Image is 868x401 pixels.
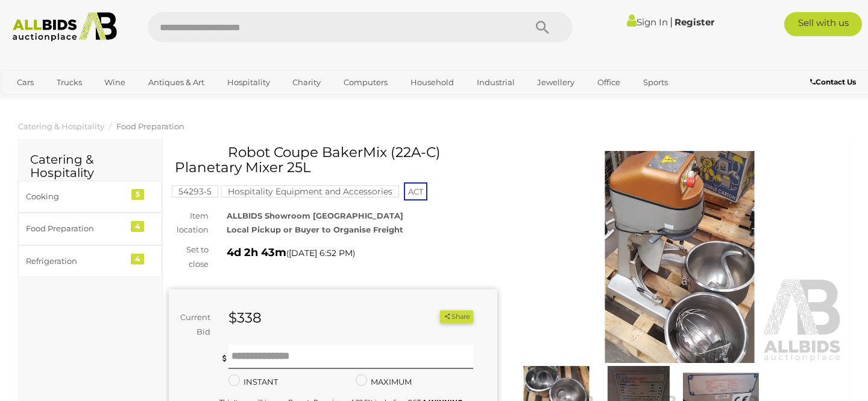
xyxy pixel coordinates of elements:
[26,254,125,268] div: Refrigeration
[18,181,162,213] a: Cooking 5
[131,189,144,200] div: 5
[440,310,473,323] button: Share
[227,225,403,234] strong: Local Pickup or Buyer to Organise Freight
[96,72,133,92] a: Wine
[289,248,353,258] span: [DATE] 6:52 PM
[169,310,219,339] div: Current Bid
[512,12,573,42] button: Search
[227,211,403,220] strong: ALLBIDS Showroom [GEOGRAPHIC_DATA]
[469,72,523,92] a: Industrial
[228,375,278,389] label: INSTANT
[26,190,125,204] div: Cooking
[810,75,859,89] a: Contact Us
[784,12,862,36] a: Sell with us
[172,187,218,196] a: 54293-5
[675,16,714,28] a: Register
[18,213,162,245] a: Food Preparation 4
[49,72,90,92] a: Trucks
[228,309,262,326] strong: $338
[515,151,844,363] img: Robot Coupe BakerMix (22A-C) Planetary Mixer 25L
[426,311,438,323] li: Watch this item
[404,182,427,200] span: ACT
[285,72,329,92] a: Charity
[627,16,668,28] a: Sign In
[172,185,218,197] mark: 54293-5
[160,243,218,271] div: Set to close
[635,72,676,92] a: Sports
[30,153,150,179] h2: Catering & Hospitality
[18,245,162,277] a: Refrigeration 4
[286,248,355,258] span: ( )
[810,77,856,86] b: Contact Us
[221,185,399,197] mark: Hospitality Equipment and Accessories
[131,221,144,232] div: 4
[227,246,286,259] strong: 4d 2h 43m
[18,121,104,131] a: Catering & Hospitality
[131,254,144,265] div: 4
[403,72,462,92] a: Household
[336,72,395,92] a: Computers
[221,187,399,196] a: Hospitality Equipment and Accessories
[9,92,110,112] a: [GEOGRAPHIC_DATA]
[26,222,125,236] div: Food Preparation
[670,15,673,28] span: |
[7,12,124,42] img: Allbids.com.au
[219,72,278,92] a: Hospitality
[116,121,184,131] a: Food Preparation
[140,72,212,92] a: Antiques & Art
[160,209,218,237] div: Item location
[9,72,42,92] a: Cars
[356,375,412,389] label: MAXIMUM
[590,72,628,92] a: Office
[529,72,582,92] a: Jewellery
[175,145,494,176] h1: Robot Coupe BakerMix (22A-C) Planetary Mixer 25L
